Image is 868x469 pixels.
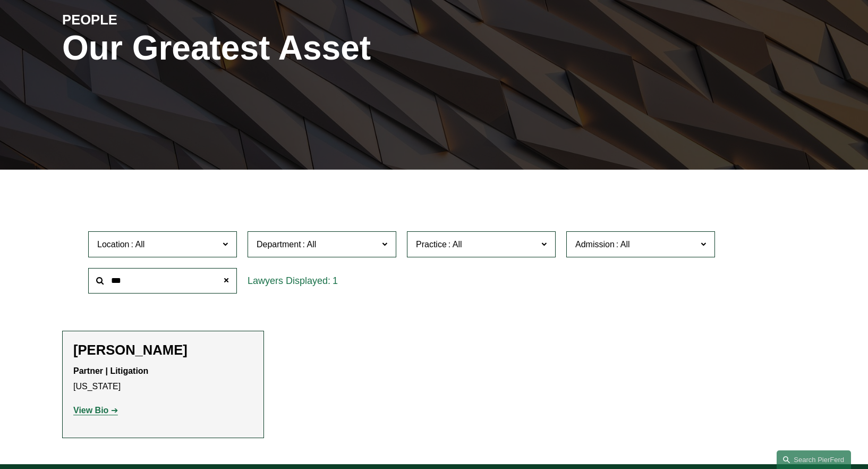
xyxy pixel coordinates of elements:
span: Practice [416,240,447,249]
strong: Partner | Litigation [73,366,148,375]
span: Admission [575,240,615,249]
p: [US_STATE] [73,364,253,395]
span: 1 [333,275,338,286]
span: Location [97,240,130,249]
h4: PEOPLE [62,11,248,28]
span: Department [257,240,301,249]
h2: [PERSON_NAME] [73,342,253,358]
a: View Bio [73,406,118,415]
a: Search this site [777,450,851,469]
strong: View Bio [73,406,108,415]
h1: Our Greatest Asset [62,29,558,68]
